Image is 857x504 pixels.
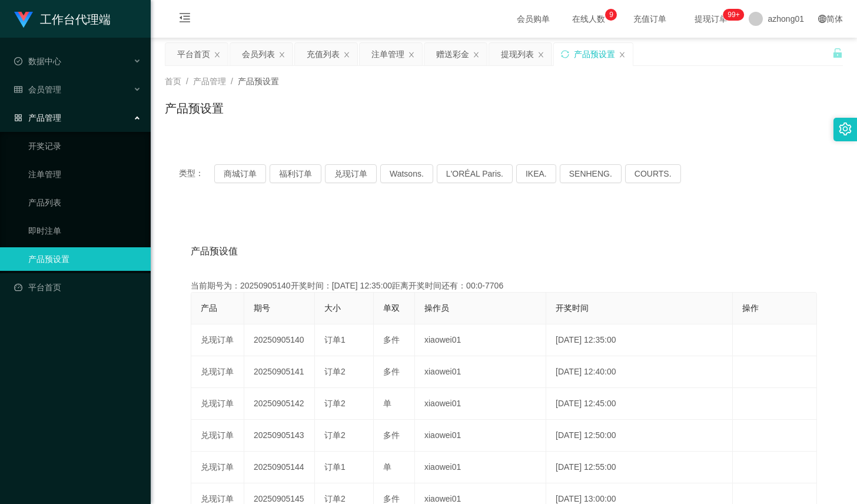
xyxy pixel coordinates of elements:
[832,48,843,58] i: 图标: unlock
[689,15,733,23] span: 提现订单
[415,356,546,388] td: xiaowei01
[383,399,391,408] span: 单
[165,100,224,117] h1: 产品预设置
[254,303,270,313] span: 期号
[244,452,315,483] td: 20250905144
[415,388,546,420] td: xiaowei01
[191,280,817,292] div: 当前期号为：20250905140开奖时间：[DATE] 12:35:00距离开奖时间还有：00:0-7706
[839,122,852,135] i: 图标: setting
[546,356,733,388] td: [DATE] 12:40:00
[179,164,214,183] span: 类型：
[40,1,111,38] h1: 工作台代理端
[380,164,433,183] button: Watsons.
[566,15,611,23] span: 在线人数
[193,77,226,86] span: 产品管理
[186,77,188,86] span: /
[324,430,346,440] span: 订单2
[546,420,733,452] td: [DATE] 12:50:00
[742,303,759,313] span: 操作
[324,367,346,376] span: 订单2
[165,1,205,38] i: 图标: menu-fold
[270,164,321,183] button: 福利订单
[561,50,569,58] i: 图标: sync
[165,77,181,86] span: 首页
[501,43,534,65] div: 提现列表
[537,51,544,58] i: 图标: close
[619,51,626,58] i: 图标: close
[343,51,350,58] i: 图标: close
[14,276,141,299] a: 图标: dashboard平台首页
[605,9,617,21] sup: 9
[14,85,22,94] i: 图标: table
[191,452,244,483] td: 兑现订单
[436,43,469,65] div: 赠送彩金
[609,9,613,21] p: 9
[324,303,341,313] span: 大小
[14,57,61,66] span: 数据中心
[625,164,681,183] button: COURTS.
[324,399,346,408] span: 订单2
[14,12,33,28] img: logo.9652507e.png
[546,388,733,420] td: [DATE] 12:45:00
[371,43,404,65] div: 注单管理
[14,14,111,24] a: 工作台代理端
[28,247,141,271] a: 产品预设置
[14,57,22,65] i: 图标: check-circle-o
[415,324,546,356] td: xiaowei01
[191,388,244,420] td: 兑现订单
[14,113,61,122] span: 产品管理
[424,303,449,313] span: 操作员
[191,356,244,388] td: 兑现订单
[214,51,221,58] i: 图标: close
[324,494,346,503] span: 订单2
[231,77,233,86] span: /
[574,43,615,65] div: 产品预设置
[818,15,826,23] i: 图标: global
[278,51,285,58] i: 图标: close
[238,77,279,86] span: 产品预设置
[191,324,244,356] td: 兑现订单
[14,114,22,122] i: 图标: appstore-o
[560,164,622,183] button: SENHENG.
[408,51,415,58] i: 图标: close
[723,9,744,21] sup: 1075
[28,163,141,186] a: 注单管理
[437,164,513,183] button: L'ORÉAL Paris.
[383,494,400,503] span: 多件
[307,43,340,65] div: 充值列表
[28,219,141,243] a: 即时注单
[556,303,589,313] span: 开奖时间
[546,452,733,483] td: [DATE] 12:55:00
[14,85,61,94] span: 会员管理
[546,324,733,356] td: [DATE] 12:35:00
[201,303,217,313] span: 产品
[191,420,244,452] td: 兑现订单
[627,15,672,23] span: 充值订单
[383,303,400,313] span: 单双
[28,134,141,158] a: 开奖记录
[177,43,210,65] div: 平台首页
[244,420,315,452] td: 20250905143
[415,452,546,483] td: xiaowei01
[244,356,315,388] td: 20250905141
[516,164,556,183] button: IKEA.
[244,388,315,420] td: 20250905142
[383,462,391,472] span: 单
[324,462,346,472] span: 订单1
[473,51,480,58] i: 图标: close
[214,164,266,183] button: 商城订单
[325,164,377,183] button: 兑现订单
[415,420,546,452] td: xiaowei01
[242,43,275,65] div: 会员列表
[383,367,400,376] span: 多件
[244,324,315,356] td: 20250905140
[28,191,141,214] a: 产品列表
[324,335,346,344] span: 订单1
[383,430,400,440] span: 多件
[383,335,400,344] span: 多件
[191,244,238,258] span: 产品预设值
